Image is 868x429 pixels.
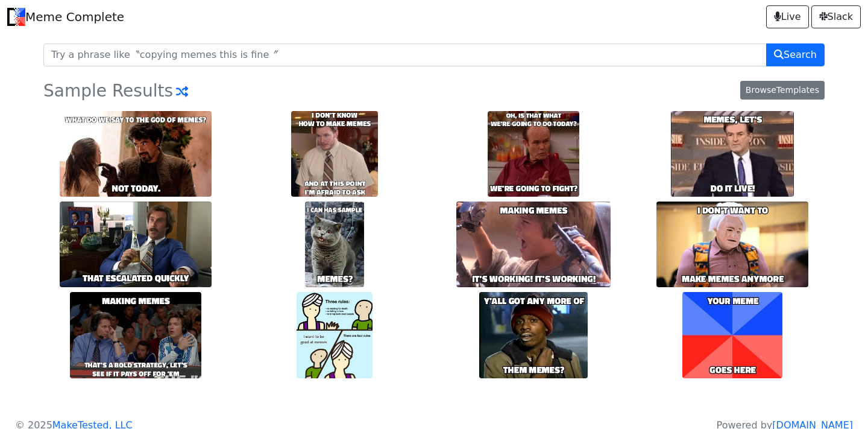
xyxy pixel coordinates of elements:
img: we're_going_to_fight~q.jpg [488,111,579,197]
img: them_memes~q.jpg [479,292,588,378]
img: do_it_live!.webp [671,111,793,197]
img: make_memes_anymore.jpg [656,202,809,287]
span: Search [774,48,817,62]
a: Slack [811,5,861,28]
span: Browse [746,85,776,95]
img: it's_working!_it's_working!.jpg [456,202,610,287]
img: that's_a_bold_strategy,_let's_see_if_it_pays_off_for_'em.jpg [70,292,201,378]
img: that_escalated_quickly.jpg [60,202,212,287]
a: BrowseTemplates [740,81,825,100]
button: Search [766,43,825,66]
h3: Sample Results [43,81,216,101]
img: and_at_this_point_i'm_afraid_to_ask.jpg [291,111,378,197]
img: not_today..jpg [60,111,212,197]
span: Live [774,10,801,24]
span: Slack [819,10,853,24]
img: i_want_to_be_good_at_memes.jpg [297,292,373,378]
img: memes~q.jpg [305,202,363,287]
input: Try a phrase like〝copying memes this is fine〞 [43,43,767,66]
a: Meme Complete [7,5,124,29]
a: Live [766,5,809,28]
img: Meme Complete [7,8,25,26]
img: goes_here.jpg [682,292,782,378]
